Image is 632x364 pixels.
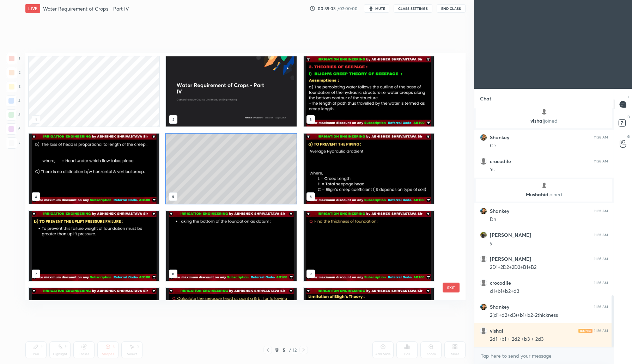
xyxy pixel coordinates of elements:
button: End Class [437,4,466,13]
div: d1+b1+b2+d3 [490,288,608,295]
h6: Shankey [490,304,509,310]
img: 3a7fb95ce51e474399dd4c7fb3ce12a4.jpg [480,303,487,310]
img: default.png [480,158,487,165]
img: 3a7fb95ce51e474399dd4c7fb3ce12a4.jpg [480,208,487,215]
img: 17565325816M9EN1.pdf [304,134,434,204]
div: 2 [6,67,20,78]
div: 11:36 AM [594,257,608,261]
button: mute [364,4,389,13]
img: 17565325816M9EN1.pdf [166,211,296,281]
div: 11:28 AM [594,159,608,164]
div: Dn [490,216,608,223]
div: 3 [6,81,20,92]
h6: crocodile [490,158,511,165]
h4: Water Requirement of Crops - Part IV [43,5,129,12]
h6: Shankey [490,208,509,214]
div: 11:28 AM [594,135,608,140]
img: 17565325816M9EN1.pdf [29,288,159,358]
span: joined [548,191,562,198]
img: default.png [541,108,548,115]
span: joined [544,117,558,124]
img: 3a7fb95ce51e474399dd4c7fb3ce12a4.jpg [480,134,487,141]
div: Clr [490,142,608,149]
h6: [PERSON_NAME] [490,256,531,262]
span: mute [375,6,385,11]
div: 4 [6,95,20,106]
div: 5 [6,109,20,121]
div: 5 [280,348,287,352]
div: LIVE [25,4,40,13]
h6: [PERSON_NAME] [490,232,531,238]
div: 6 [6,123,20,135]
div: / [289,348,291,352]
p: Chat [474,89,497,108]
div: 1 [6,53,20,64]
h6: vishal [490,328,503,334]
div: y [490,240,608,247]
div: 2d1 +b1 + 2d2 +b3 + 2d3 [490,336,608,343]
img: 17565325816M9EN1.pdf [166,288,296,358]
img: default.png [541,182,548,189]
img: default.png [480,327,487,334]
img: 266bd652-8564-11f0-ad0f-76b42d5fcd04.jpg [166,56,296,127]
div: grid [474,108,614,347]
div: 2D1+2D2+2D3+B1+B2 [490,264,608,271]
div: 12 [292,347,297,353]
img: default.png [480,255,487,263]
p: D [627,114,630,119]
p: vishal [480,118,608,124]
p: Mushahid [480,192,608,197]
img: 17565325816M9EN1.pdf [304,211,434,281]
div: 11:35 AM [594,233,608,237]
div: 11:35 AM [594,209,608,213]
div: grid [25,53,453,300]
img: 17565325816M9EN1.pdf [304,56,434,127]
button: EXIT [443,283,460,292]
img: b2b929bb3ee94a3c9d113740ffa956c2.jpg [480,232,487,239]
img: default.png [480,279,487,286]
div: 2(d1+d2+d3)+b1+b2-2thickness [490,312,608,319]
img: 17565325816M9EN1.pdf [29,211,159,281]
div: 11:36 AM [594,281,608,285]
img: iconic-light.a09c19a4.png [578,329,592,333]
button: CLASS SETTINGS [394,4,432,13]
p: T [628,94,630,100]
img: 17565325816M9EN1.pdf [304,288,434,358]
h6: Shankey [490,134,509,141]
div: Ys [490,166,608,173]
div: 7 [6,137,20,149]
img: 17565325816M9EN1.pdf [29,134,159,204]
div: 11:36 AM [594,305,608,309]
h6: crocodile [490,280,511,286]
div: 11:36 AM [594,329,608,333]
p: G [627,134,630,139]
